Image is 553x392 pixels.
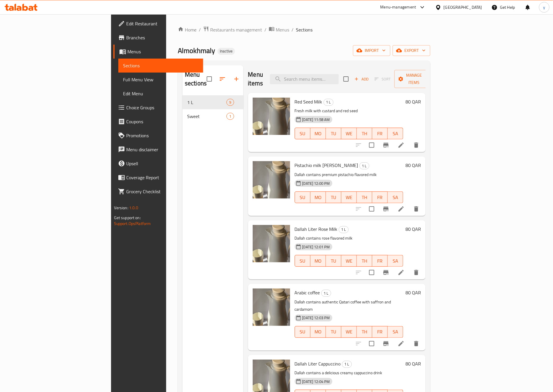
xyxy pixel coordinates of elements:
div: Menu-management [380,4,416,11]
span: WE [344,129,354,138]
div: items [227,99,234,106]
span: WE [344,257,354,265]
span: Menu disclaimer [126,146,199,153]
button: delete [409,337,423,351]
a: Branches [113,31,203,45]
img: Pistachio milk Liter Dallah [253,161,290,198]
span: MO [313,328,324,336]
button: delete [409,202,423,216]
p: Dallah contains a delicious creamy cappuccino drink [295,369,403,377]
button: Add section [229,72,243,86]
span: MO [313,257,324,265]
button: WE [341,128,357,139]
span: TU [328,193,339,202]
span: 1 [227,114,234,119]
button: Branch-specific-item [379,202,393,216]
span: Select to update [366,266,378,279]
a: Edit Menu [118,87,203,101]
span: 1 L [339,226,348,233]
a: Restaurants management [203,26,262,34]
span: export [397,47,426,54]
button: Add [352,75,371,84]
button: TU [326,255,341,267]
button: SA [388,128,403,139]
span: Select to update [366,139,378,151]
button: SA [388,191,403,203]
span: import [358,47,386,54]
span: Coverage Report [126,174,199,181]
button: TH [357,191,372,203]
button: SU [295,326,310,338]
span: Select to update [366,203,378,215]
nav: breadcrumb [178,26,430,34]
span: TH [359,129,370,138]
span: FR [375,328,385,336]
button: SU [295,128,310,139]
li: / [264,26,266,33]
a: Menus [269,26,289,34]
input: search [270,74,339,84]
span: WE [344,328,354,336]
div: 1 L [339,226,349,233]
span: Promotions [126,132,199,139]
h6: 80 QAR [405,360,421,368]
div: Sweet1 [182,109,243,123]
div: 1 L [324,99,333,106]
span: Pistachio milk [PERSON_NAME] [295,161,358,170]
button: Branch-specific-item [379,337,393,351]
span: Select section [340,73,352,85]
div: items [227,113,234,120]
span: Get support on: [114,214,141,222]
h6: 80 QAR [405,289,421,297]
div: 1 L [359,162,369,169]
button: WE [341,326,357,338]
button: MO [310,255,326,267]
span: Restaurants management [210,26,262,33]
button: MO [310,191,326,203]
span: [DATE] 11:58 AM [300,117,332,122]
a: Edit menu item [398,205,405,212]
span: Version: [114,204,128,212]
span: TU [328,328,339,336]
button: MO [310,128,326,139]
nav: Menu sections [182,93,243,126]
span: Red Seed Milk [295,97,322,106]
p: Fresh milk with custard and red seed [295,107,403,115]
span: FR [375,129,385,138]
button: TU [326,128,341,139]
span: Coupons [126,118,199,125]
span: 1 L [322,290,331,297]
span: FR [375,193,385,202]
span: Menus [127,48,199,55]
span: TU [328,129,339,138]
span: SA [390,193,401,202]
a: Choice Groups [113,101,203,115]
span: y [543,4,545,10]
img: Arabic coffee [253,289,290,326]
a: Edit menu item [398,269,405,276]
button: Branch-specific-item [379,266,393,280]
button: WE [341,255,357,267]
button: delete [409,138,423,152]
a: Promotions [113,129,203,143]
span: TH [359,257,370,265]
div: 1 L [342,361,352,368]
a: Edit Restaurant [113,17,203,31]
span: TU [328,257,339,265]
span: Grocery Checklist [126,188,199,195]
span: SA [390,257,401,265]
li: / [292,26,294,33]
span: Add [354,76,369,82]
span: Edit Menu [123,90,199,97]
p: Dallah contains rose flavored milk [295,235,403,242]
button: import [353,45,390,56]
span: [DATE] 12:03 PM [300,315,332,321]
div: Inactive [217,48,235,55]
span: 9 [227,100,234,105]
span: WE [344,193,354,202]
div: 1 L9 [182,95,243,109]
span: [DATE] 12:01 PM [300,244,332,250]
button: TH [357,128,372,139]
span: 1 L [187,99,227,106]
